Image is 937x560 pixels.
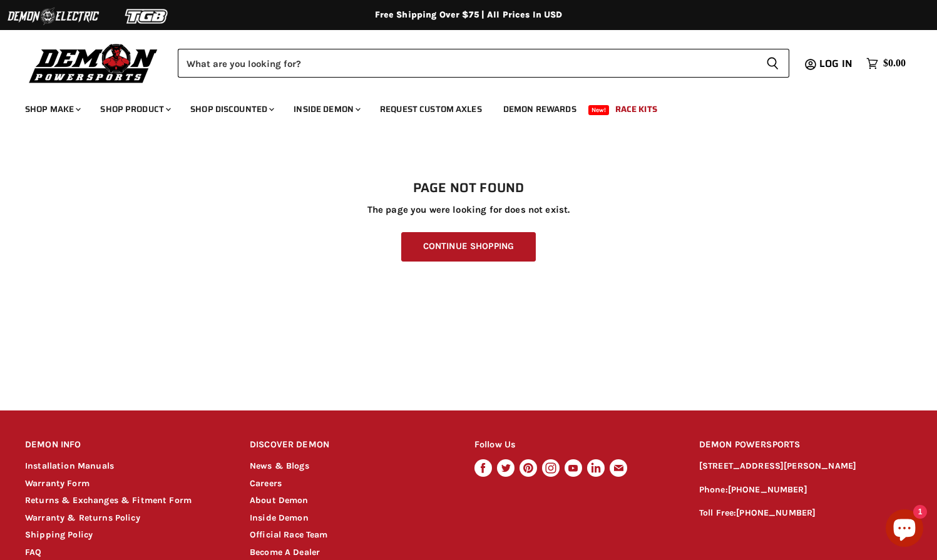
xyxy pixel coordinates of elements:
[494,96,586,122] a: Demon Rewards
[250,430,451,460] h2: DISCOVER DEMON
[181,96,282,122] a: Shop Discounted
[736,507,816,518] a: [PHONE_NUMBER]
[178,49,789,78] form: Product
[91,96,178,122] a: Shop Product
[371,96,491,122] a: Request Custom Axles
[699,506,912,521] p: Toll Free:
[25,181,912,196] h1: Page not found
[250,529,328,540] a: Official Race Team
[16,91,903,122] ul: Main menu
[16,96,88,122] a: Shop Make
[860,54,912,73] a: $0.00
[250,512,309,523] a: Inside Demon
[756,49,789,78] button: Search
[25,205,912,215] p: The page you were looking for does not exist.
[25,547,41,557] a: FAQ
[178,49,756,78] input: Search
[25,478,90,489] a: Warranty Form
[819,56,853,71] span: Log in
[814,58,860,69] a: Log in
[284,96,368,122] a: Inside Demon
[250,495,309,506] a: About Demon
[728,484,807,495] a: [PHONE_NUMBER]
[25,461,114,471] a: Installation Manuals
[25,41,162,85] img: Demon Powersports
[25,512,140,523] a: Warranty & Returns Policy
[401,232,536,262] a: Continue Shopping
[588,105,610,115] span: New!
[6,4,100,28] img: Demon Electric Logo 2
[606,96,667,122] a: Race Kits
[474,430,675,460] h2: Follow Us
[699,483,912,497] p: Phone:
[699,459,912,474] p: [STREET_ADDRESS][PERSON_NAME]
[25,529,93,540] a: Shipping Policy
[883,58,906,69] span: $0.00
[250,478,282,489] a: Careers
[25,430,226,460] h2: DEMON INFO
[882,509,927,550] inbox-online-store-chat: Shopify online store chat
[25,495,192,506] a: Returns & Exchanges & Fitment Form
[699,430,912,460] h2: DEMON POWERSPORTS
[250,547,320,557] a: Become A Dealer
[100,4,194,28] img: TGB Logo 2
[250,461,309,471] a: News & Blogs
